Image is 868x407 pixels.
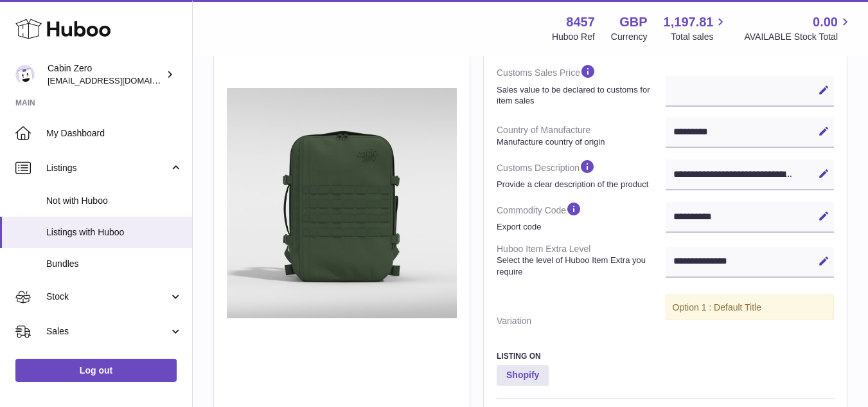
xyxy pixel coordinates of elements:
img: internalAdmin-8457@internal.huboo.com [15,65,35,84]
div: Option 1 : Default Title [666,294,835,321]
strong: Sales value to be declared to customs for item sales [497,84,662,107]
a: Log out [15,359,177,382]
dt: Variation [497,310,666,332]
strong: Select the level of Huboo Item Extra you require [497,255,662,277]
dt: Customs Sales Price [497,58,666,111]
span: Listings [46,162,169,174]
span: Listings with Huboo [46,226,182,239]
span: My Dashboard [46,127,182,140]
span: Not with Huboo [46,195,182,207]
span: Stock [46,291,169,303]
dt: Huboo Item Extra Level [497,238,666,283]
dt: Commodity Code [497,195,666,238]
a: 1,197.81 Total sales [664,14,729,43]
div: Cabin Zero [48,62,163,87]
span: Bundles [46,258,182,270]
strong: Export code [497,221,662,233]
strong: Provide a clear description of the product [497,179,662,190]
div: Currency [611,31,648,43]
span: Sales [46,325,169,338]
span: 1,197.81 [664,14,714,31]
strong: GBP [619,14,647,31]
a: 0.00 AVAILABLE Stock Total [744,14,853,43]
span: AVAILABLE Stock Total [744,31,853,43]
dt: Customs Description [497,153,666,195]
strong: 8457 [566,14,595,31]
div: Huboo Ref [552,31,595,43]
span: 0.00 [813,14,838,31]
img: MILITARY-44L-MYSTIC-GREEN-FRONT.jpg [227,88,457,318]
strong: Manufacture country of origin [497,136,662,148]
strong: Shopify [497,365,549,386]
span: [EMAIL_ADDRESS][DOMAIN_NAME] [48,75,189,86]
span: Total sales [671,31,728,43]
h3: Listing On [497,351,834,361]
dt: Country of Manufacture [497,119,666,152]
